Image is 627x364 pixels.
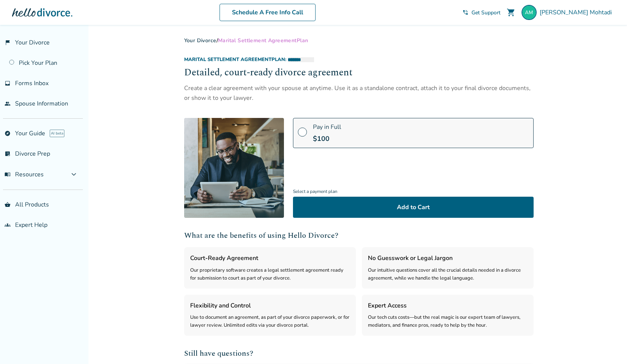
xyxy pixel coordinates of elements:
[184,83,534,103] div: Create a clear agreement with your spouse at anytime. Use it as a standalone contract, attach it ...
[368,301,528,310] h3: Expert Access
[5,170,44,179] span: Resources
[589,328,627,364] iframe: Chat Widget
[184,66,534,80] h2: Detailed, court-ready divorce agreement
[184,118,284,218] img: [object Object]
[368,253,528,263] h3: No Guesswork or Legal Jargon
[190,253,350,263] h3: Court-Ready Agreement
[184,37,217,44] a: Your Divorce
[5,151,11,157] span: list_alt_check
[184,348,534,359] h2: Still have questions?
[5,130,11,136] span: explore
[190,266,350,283] div: Our proprietary software creates a legal settlement agreement ready for submission to court as pa...
[5,80,11,86] span: inbox
[368,314,528,330] div: Our tech cuts costs—but the real magic is our expert team of lawyers, mediators, and finance pros...
[368,266,528,283] div: Our intuitive questions cover all the crucial details needed in a divorce agreement, while we han...
[462,9,500,16] a: phone_in_talkGet Support
[5,202,11,208] span: shopping_basket
[462,9,468,15] span: phone_in_talk
[190,301,350,310] h3: Flexibility and Control
[293,187,534,197] span: Select a payment plan
[15,79,49,87] span: Forms Inbox
[313,134,330,143] span: $ 100
[184,37,534,44] div: /
[5,171,11,177] span: menu_book
[5,40,11,46] span: flag_2
[69,170,78,179] span: expand_more
[218,37,308,44] span: Marital Settlement Agreement Plan
[220,4,316,21] a: Schedule A Free Info Call
[184,56,286,63] span: Marital Settlement Agreement Plan:
[471,9,500,16] span: Get Support
[522,5,537,20] img: adrenam@gmail.com
[313,123,341,131] span: Pay in Full
[5,101,11,107] span: people
[184,230,534,241] h2: What are the benefits of using Hello Divorce?
[190,314,350,330] div: Use to document an agreement, as part of your divorce paperwork, or for lawyer review. Unlimited ...
[506,8,516,17] span: shopping_cart
[5,222,11,228] span: groups
[540,8,615,17] span: [PERSON_NAME] Mohtadi
[50,130,64,137] span: AI beta
[293,197,534,218] button: Add to Cart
